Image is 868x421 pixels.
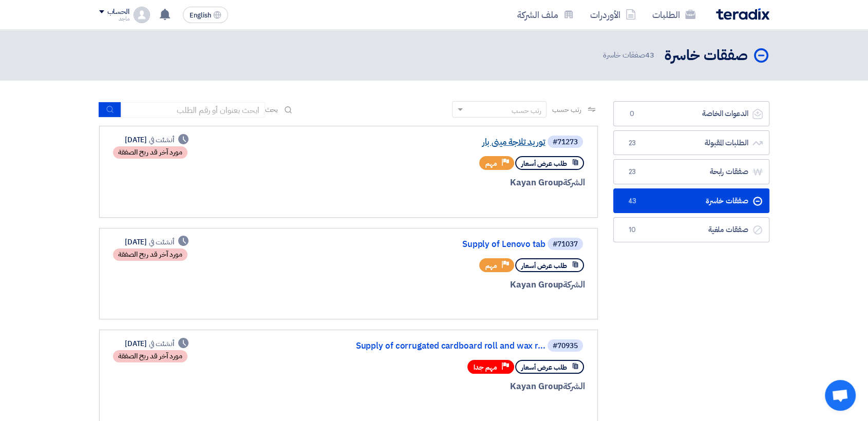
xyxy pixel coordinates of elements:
[716,8,769,20] img: Teradix logo
[626,225,638,235] span: 10
[603,49,656,61] span: صفقات خاسرة
[521,159,567,168] span: طلب عرض أسعار
[125,135,188,145] div: [DATE]
[190,12,211,19] span: English
[613,159,769,184] a: صفقات رابحة23
[626,138,638,148] span: 23
[340,138,545,147] a: توريد تلاجة مينى بار
[149,338,174,349] span: أنشئت في
[149,237,174,247] span: أنشئت في
[613,101,769,126] a: الدعوات الخاصة0
[511,105,541,116] div: رتب حسب
[125,338,188,349] div: [DATE]
[626,109,638,119] span: 0
[626,196,638,206] span: 43
[338,380,585,393] div: Kayan Group
[553,342,578,350] div: #70935
[521,261,567,271] span: طلب عرض أسعار
[553,139,578,146] div: #71273
[485,261,497,271] span: مهم
[563,380,585,393] span: الشركة
[509,3,582,27] a: ملف الشركة
[582,3,644,27] a: الأوردرات
[563,278,585,291] span: الشركة
[99,16,129,22] div: ماجد
[125,237,188,247] div: [DATE]
[340,341,545,351] a: Supply of corrugated cardboard roll and wax r...
[553,241,578,248] div: #71037
[338,176,585,189] div: Kayan Group
[825,380,856,411] div: Open chat
[149,135,174,145] span: أنشئت في
[474,362,497,372] span: مهم جدا
[665,46,748,66] h2: صفقات خاسرة
[265,104,278,115] span: بحث
[340,240,545,249] a: Supply of Lenovo tab
[113,248,187,261] div: مورد آخر قد ربح الصفقة
[644,3,704,27] a: الطلبات
[645,49,654,61] span: 43
[613,188,769,214] a: صفقات خاسرة43
[626,167,638,177] span: 23
[563,176,585,189] span: الشركة
[521,362,567,372] span: طلب عرض أسعار
[485,159,497,168] span: مهم
[134,7,150,23] img: profile_test.png
[338,278,585,292] div: Kayan Group
[552,104,581,115] span: رتب حسب
[113,350,187,362] div: مورد آخر قد ربح الصفقة
[183,7,228,23] button: English
[613,217,769,242] a: صفقات ملغية10
[107,8,129,16] div: الحساب
[113,146,187,159] div: مورد آخر قد ربح الصفقة
[613,130,769,156] a: الطلبات المقبولة23
[121,102,265,118] input: ابحث بعنوان أو رقم الطلب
